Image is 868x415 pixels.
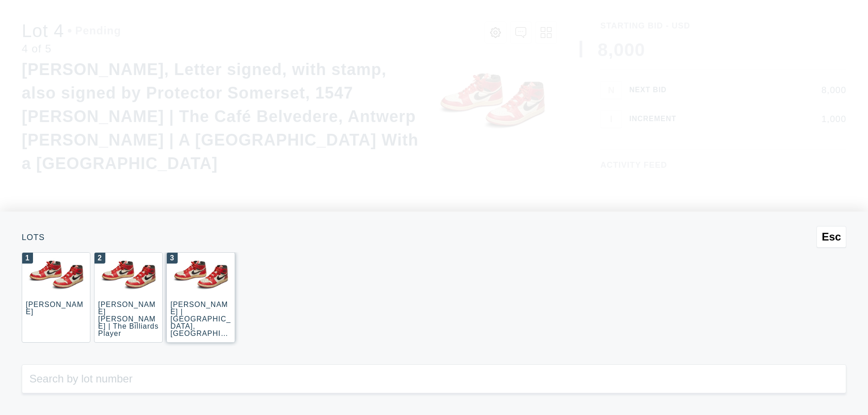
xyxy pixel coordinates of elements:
[94,253,105,264] div: 2
[22,233,846,241] div: Lots
[170,301,231,373] div: [PERSON_NAME] | [GEOGRAPHIC_DATA], [GEOGRAPHIC_DATA] ([GEOGRAPHIC_DATA], [GEOGRAPHIC_DATA])
[816,226,846,248] button: Esc
[822,231,841,243] span: Esc
[26,301,83,316] div: [PERSON_NAME]
[22,364,846,393] input: Search by lot number
[167,253,178,264] div: 3
[98,301,159,337] div: [PERSON_NAME] [PERSON_NAME] | The Billiards Player
[22,253,33,264] div: 1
